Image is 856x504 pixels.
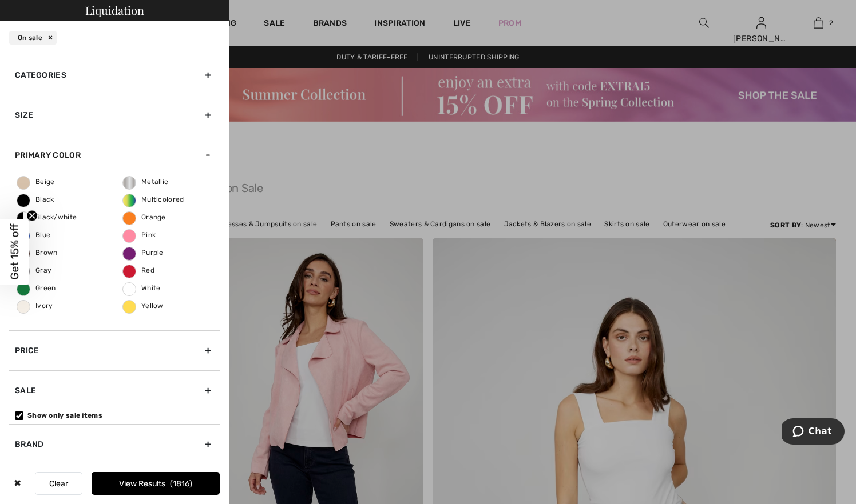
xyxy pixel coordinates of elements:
span: Brown [17,249,58,257]
div: ✖ [9,472,26,495]
span: Multicolored [123,195,184,203]
span: Black/white [17,213,77,221]
span: Red [123,266,154,274]
span: Pink [123,231,156,239]
span: Yellow [123,302,164,310]
button: View Results1816 [92,472,220,495]
div: Sale [9,370,220,410]
span: Beige [17,178,55,186]
span: Get 15% off [8,224,21,280]
span: Ivory [17,302,53,310]
div: Categories [9,55,220,95]
button: Close teaser [26,210,38,222]
span: 1816 [170,479,192,489]
div: Price [9,330,220,370]
span: White [123,284,161,292]
div: Primary Color [9,135,220,175]
button: Clear [35,472,82,495]
label: Show only sale items [15,410,220,421]
span: Blue [17,231,50,239]
input: Show only sale items [15,411,23,420]
div: On sale [9,31,57,45]
span: Metallic [123,178,168,186]
span: Green [17,284,56,292]
div: Brand [9,424,220,464]
iframe: Opens a widget where you can chat to one of our agents [782,418,845,447]
span: Black [17,195,54,203]
span: Purple [123,249,164,257]
div: Size [9,95,220,135]
span: Gray [17,266,51,274]
span: Orange [123,213,166,221]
